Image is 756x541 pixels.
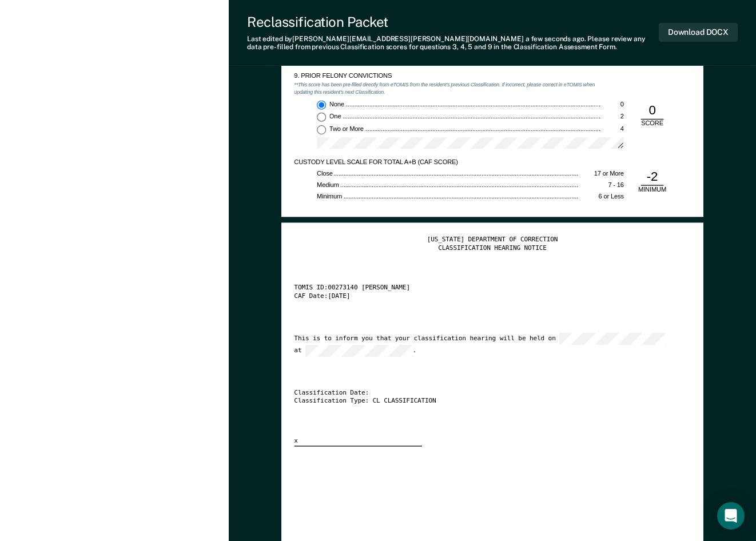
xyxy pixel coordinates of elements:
div: MINIMUM [635,186,670,194]
div: 9. PRIOR FELONY CONVICTIONS [295,72,602,81]
div: Last edited by [PERSON_NAME][EMAIL_ADDRESS][PERSON_NAME][DOMAIN_NAME] . Please review any data pr... [247,35,659,51]
div: 2 [601,113,624,121]
div: CUSTODY LEVEL SCALE FOR TOTAL A+B (CAF SCORE) [295,158,602,167]
div: Open Intercom Messenger [717,502,745,530]
div: 6 or Less [579,193,624,201]
div: This is to inform you that your classification hearing will be held on at . [295,333,671,357]
span: Minimum [317,193,343,200]
span: Close [317,170,334,177]
div: CAF Date: [DATE] [295,293,671,301]
div: Classification Date: [295,389,671,397]
span: Medium [317,181,340,188]
div: 4 [601,125,624,134]
input: One2 [317,113,326,122]
div: CLASSIFICATION HEARING NOTICE [295,244,691,253]
span: Two or More [329,125,365,132]
div: TOMIS ID: 00273140 [PERSON_NAME] [295,284,671,293]
span: a few seconds ago [526,35,584,43]
div: [US_STATE] DEPARTMENT OF CORRECTION [295,236,691,244]
div: 7 - 16 [579,181,624,190]
em: **This score has been pre-filled directly from eTOMIS from the resident's previous Classification... [295,81,595,96]
div: 0 [601,100,624,109]
div: Reclassification Packet [247,14,659,30]
input: None0 [317,100,326,109]
div: 0 [641,102,664,120]
div: 17 or More [579,170,624,178]
span: None [329,100,345,107]
div: SCORE [635,120,670,128]
div: -2 [641,169,664,186]
div: x [295,437,423,447]
button: Download DOCX [659,23,738,42]
span: One [329,113,343,120]
div: Classification Type: CL CLASSIFICATION [295,397,671,406]
input: Two or More4 [317,125,326,134]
